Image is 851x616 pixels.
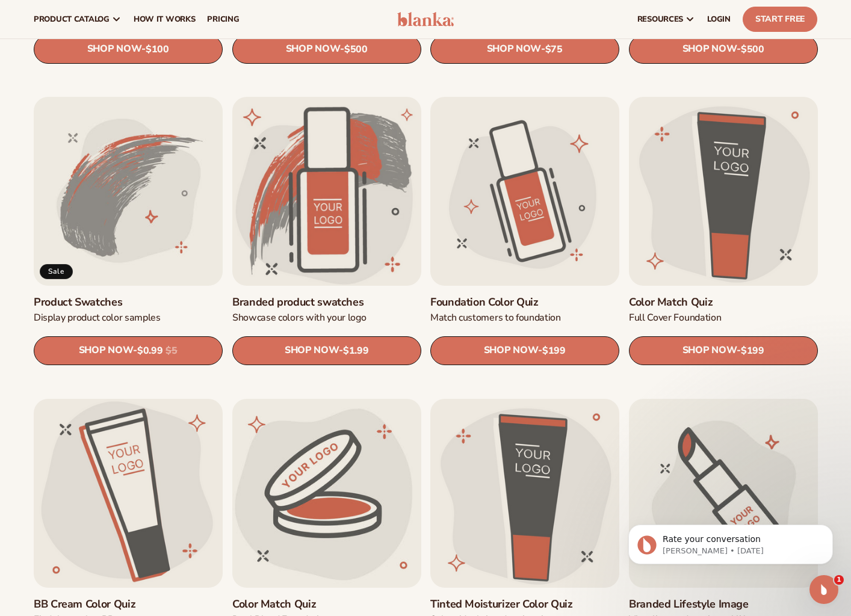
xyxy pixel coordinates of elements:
[834,575,844,585] span: 1
[430,336,619,365] a: SHOP NOW- $199
[34,295,223,309] a: Product Swatches
[285,43,339,55] span: SHOP NOW
[232,34,421,63] a: SHOP NOW- $500
[484,345,538,356] span: SHOP NOW
[743,7,817,32] a: Start Free
[629,336,818,365] a: SHOP NOW- $199
[682,43,736,55] span: SHOP NOW
[232,597,421,611] a: Color Match Quiz
[34,34,223,63] a: SHOP NOW- $100
[637,14,683,24] span: resources
[430,597,619,611] a: Tinted Moisturizer Color Quiz
[137,345,162,357] span: $0.99
[34,336,223,365] a: SHOP NOW- $0.99 $5
[545,43,563,55] span: $75
[134,14,196,24] span: How It Works
[629,34,818,63] a: SHOP NOW- $500
[34,597,223,611] a: BB Cream Color Quiz
[166,345,177,357] s: $5
[87,43,141,55] span: SHOP NOW
[344,43,367,55] span: $500
[34,14,110,24] span: product catalog
[207,14,239,24] span: pricing
[809,575,838,604] iframe: Intercom live chat
[682,345,736,356] span: SHOP NOW
[487,43,541,55] span: SHOP NOW
[542,345,566,357] span: $199
[79,345,133,356] span: SHOP NOW
[146,43,169,55] span: $100
[397,12,454,26] img: logo
[629,597,818,611] a: Branded Lifestyle Image
[430,295,619,309] a: Foundation Color Quiz
[707,14,731,24] span: LOGIN
[232,295,421,309] a: Branded product swatches
[740,43,764,55] span: $500
[430,34,619,63] a: SHOP NOW- $75
[610,499,851,584] iframe: Intercom notifications message
[740,345,764,357] span: $199
[343,345,368,357] span: $1.99
[232,336,421,365] a: SHOP NOW- $1.99
[629,295,818,309] a: Color Match Quiz
[284,345,338,356] span: SHOP NOW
